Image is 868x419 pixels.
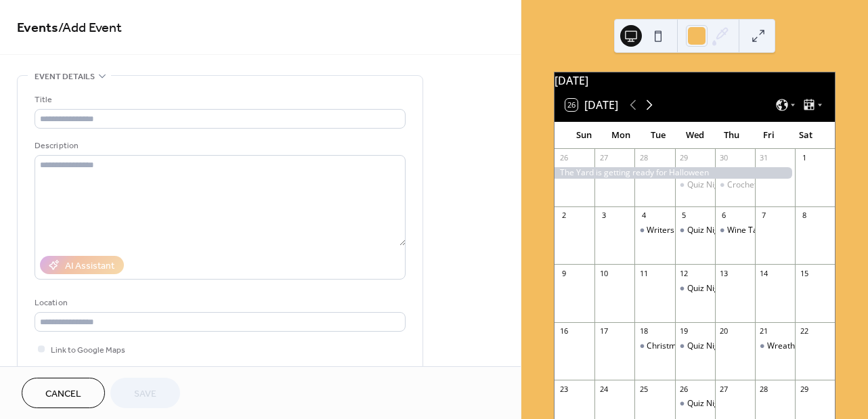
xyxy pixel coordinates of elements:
[687,225,726,236] div: Quiz Night
[17,15,58,41] a: Events
[559,268,569,278] div: 9
[559,153,569,163] div: 26
[559,326,569,336] div: 16
[799,153,809,163] div: 1
[687,340,726,352] div: Quiz Night
[634,225,674,236] div: Writers club
[675,340,715,352] div: Quiz Night
[750,122,787,149] div: Fri
[561,95,623,114] button: 26[DATE]
[767,340,825,352] div: Wreath making
[675,283,715,294] div: Quiz Night
[799,326,809,336] div: 22
[35,93,403,107] div: Title
[603,122,640,149] div: Mon
[647,225,692,236] div: Writers club
[727,179,796,191] div: Crochet workshop
[715,225,755,236] div: Wine Tasting
[45,387,81,401] span: Cancel
[719,326,729,336] div: 20
[727,225,776,236] div: Wine Tasting
[687,179,726,191] div: Quiz Night
[687,283,726,294] div: Quiz Night
[799,268,809,278] div: 15
[638,153,649,163] div: 28
[759,268,769,278] div: 14
[675,225,715,236] div: Quiz Night
[35,296,403,310] div: Location
[799,211,809,221] div: 8
[599,326,609,336] div: 17
[647,340,730,352] div: Christmas decorating!
[719,153,729,163] div: 30
[675,398,715,410] div: Quiz Night
[759,384,769,394] div: 28
[755,340,795,352] div: Wreath making
[799,384,809,394] div: 29
[58,15,122,41] span: / Add Event
[713,122,750,149] div: Thu
[35,70,95,84] span: Event details
[555,72,835,89] div: [DATE]
[715,179,755,191] div: Crochet workshop
[638,384,649,394] div: 25
[559,384,569,394] div: 23
[51,343,125,357] span: Link to Google Maps
[599,268,609,278] div: 10
[599,211,609,221] div: 3
[599,384,609,394] div: 24
[35,139,403,153] div: Description
[787,122,824,149] div: Sat
[638,211,649,221] div: 4
[679,268,689,278] div: 12
[759,211,769,221] div: 7
[679,153,689,163] div: 29
[559,211,569,221] div: 2
[719,384,729,394] div: 27
[679,384,689,394] div: 26
[638,326,649,336] div: 18
[555,167,795,179] div: The Yard is getting ready for Halloween
[565,122,603,149] div: Sun
[759,153,769,163] div: 31
[639,122,676,149] div: Tue
[687,398,726,410] div: Quiz Night
[759,326,769,336] div: 21
[679,326,689,336] div: 19
[719,211,729,221] div: 6
[675,179,715,191] div: Quiz Night
[22,378,105,408] button: Cancel
[634,340,674,352] div: Christmas decorating!
[599,153,609,163] div: 27
[719,268,729,278] div: 13
[638,268,649,278] div: 11
[679,211,689,221] div: 5
[676,122,714,149] div: Wed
